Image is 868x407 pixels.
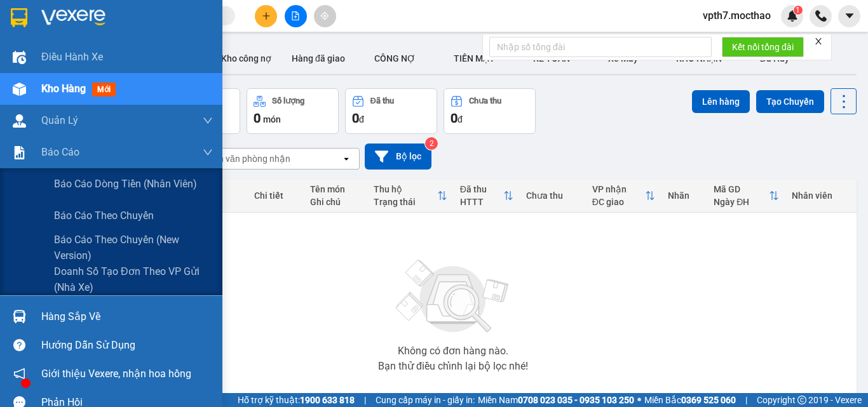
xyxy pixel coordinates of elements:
span: 1 [796,6,800,15]
strong: 1900 633 818 [300,395,355,405]
div: Ghi chú [310,197,361,207]
span: Kho hàng [41,83,86,95]
div: Ngày ĐH [714,197,769,207]
div: Nhân viên [792,190,850,201]
span: notification [13,368,25,380]
button: Đã thu0đ [345,88,437,134]
span: Báo cáo [41,144,79,160]
span: Báo cáo dòng tiền (nhân viên) [54,176,197,192]
span: TIỀN MẶT [454,53,495,63]
div: Tên món [310,184,361,194]
sup: 2 [425,137,438,150]
img: logo-vxr [11,8,27,27]
div: Hướng dẫn sử dụng [41,336,213,355]
button: Bộ lọc [365,143,431,170]
span: Doanh số tạo đơn theo VP gửi (nhà xe) [54,264,213,295]
span: Hỗ trợ kỹ thuật: [238,393,355,407]
button: Chưa thu0đ [444,88,536,134]
img: solution-icon [13,146,26,159]
sup: 1 [794,6,803,15]
button: file-add [285,5,307,27]
img: warehouse-icon [13,310,26,323]
span: món [263,114,281,124]
button: Lên hàng [692,90,750,113]
th: Toggle SortBy [586,179,662,213]
div: Chưa thu [469,97,501,105]
button: Kho công nợ [211,43,281,74]
button: caret-down [838,5,860,27]
span: caret-down [844,10,855,22]
img: svg+xml;base64,PHN2ZyBjbGFzcz0ibGlzdC1wbHVnX19zdmciIHhtbG5zPSJodHRwOi8vd3d3LnczLm9yZy8yMDAwL3N2Zy... [390,252,517,341]
div: Thu hộ [374,184,437,194]
span: mới [92,83,116,97]
svg: open [341,154,351,164]
div: Đã thu [460,184,503,194]
span: Điều hành xe [41,49,103,65]
th: Toggle SortBy [367,179,454,213]
span: | [364,393,366,407]
span: 0 [352,110,359,126]
span: CÔNG NỢ [374,53,416,63]
span: file-add [291,11,300,20]
img: phone-icon [815,10,827,22]
div: HTTT [460,197,503,207]
span: | [745,393,747,407]
div: Chưa thu [526,190,580,201]
span: aim [320,11,329,20]
div: ĐC giao [592,197,646,207]
span: Báo cáo theo chuyến (new version) [54,232,213,264]
span: copyright [797,396,806,404]
span: down [203,116,213,126]
div: Không có đơn hàng nào. [398,346,508,356]
button: Hàng đã giao [281,43,355,74]
div: Chọn văn phòng nhận [203,152,290,165]
button: Số lượng0món [247,88,339,134]
input: Nhập số tổng đài [489,37,712,57]
span: Báo cáo theo chuyến [54,208,154,224]
span: đ [458,114,463,124]
span: Kết nối tổng đài [732,40,794,54]
div: Bạn thử điều chỉnh lại bộ lọc nhé! [378,361,528,371]
div: Đã thu [370,97,394,105]
div: Số lượng [272,97,304,105]
span: vpth7.mocthao [693,8,781,23]
button: plus [255,5,277,27]
div: Trạng thái [374,197,437,207]
span: 0 [451,110,458,126]
span: Quản Lý [41,112,78,128]
th: Toggle SortBy [454,179,520,213]
strong: 0708 023 035 - 0935 103 250 [518,395,634,405]
th: Toggle SortBy [707,179,785,213]
img: warehouse-icon [13,51,26,64]
span: đ [359,114,364,124]
img: warehouse-icon [13,114,26,128]
button: Tạo Chuyến [756,90,824,113]
div: Mã GD [714,184,769,194]
div: Nhãn [668,190,701,201]
span: question-circle [13,339,25,351]
button: Kết nối tổng đài [722,37,804,57]
span: plus [262,11,271,20]
img: warehouse-icon [13,83,26,96]
span: 0 [254,110,261,126]
span: ⚪️ [637,397,641,403]
span: Giới thiệu Vexere, nhận hoa hồng [41,366,191,382]
button: aim [314,5,336,27]
span: Cung cấp máy in - giấy in: [376,393,475,407]
strong: 0369 525 060 [681,395,736,405]
div: Hàng sắp về [41,307,213,326]
span: down [203,147,213,157]
span: Miền Bắc [644,393,736,407]
div: Chi tiết [254,190,297,201]
div: VP nhận [592,184,646,194]
span: Miền Nam [478,393,634,407]
span: close [814,37,823,46]
img: icon-new-feature [787,10,798,22]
